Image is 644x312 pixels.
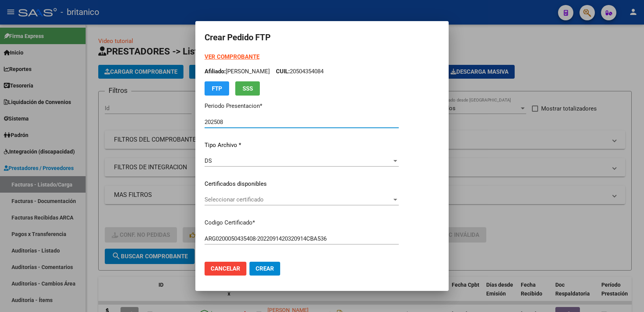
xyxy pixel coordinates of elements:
span: SSS [243,85,253,92]
span: Afiliado: [205,68,226,75]
span: Crear [256,265,274,272]
iframe: Intercom live chat [618,286,636,304]
p: Periodo Presentacion [205,102,399,111]
p: Tipo Archivo * [205,141,399,150]
p: Certificados disponibles [205,180,399,188]
h2: Crear Pedido FTP [205,30,439,45]
button: Crear [249,262,280,276]
p: [PERSON_NAME] 20504354084 [205,67,399,76]
span: DS [205,157,212,164]
p: Codigo Certificado [205,218,399,227]
span: Cancelar [211,265,240,272]
span: FTP [212,85,222,92]
button: SSS [235,81,260,96]
button: FTP [205,81,229,96]
span: CUIL: [276,68,290,75]
button: Cancelar [205,262,246,276]
span: Seleccionar certificado [205,196,392,203]
a: VER COMPROBANTE [205,53,259,60]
